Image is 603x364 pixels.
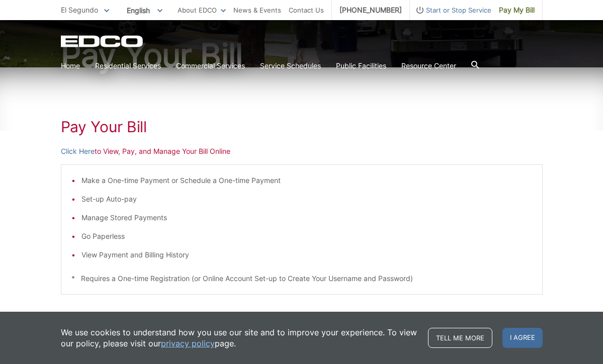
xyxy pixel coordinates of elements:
a: About EDCO [178,5,226,16]
a: Resource Center [401,60,456,71]
li: Go Paperless [81,231,532,242]
h1: Pay Your Bill [61,118,543,136]
a: Residential Services [95,60,161,71]
li: View Payment and Billing History [81,249,532,260]
p: We use cookies to understand how you use our site and to improve your experience. To view our pol... [61,327,418,349]
a: News & Events [233,5,281,16]
a: Click Here [61,146,95,157]
a: Commercial Services [176,60,245,71]
a: privacy policy [161,338,215,349]
a: Home [61,60,80,71]
p: to View, Pay, and Manage Your Bill Online [61,146,543,157]
li: Set-up Auto-pay [81,194,532,205]
p: * Requires a One-time Registration (or Online Account Set-up to Create Your Username and Password) [71,273,532,284]
li: Manage Stored Payments [81,212,532,223]
a: EDCD logo. Return to the homepage. [61,35,144,47]
p: - OR - [133,310,542,324]
li: Make a One-time Payment or Schedule a One-time Payment [81,175,532,186]
span: Pay My Bill [499,5,535,16]
span: El Segundo [61,6,98,14]
a: Contact Us [289,5,324,16]
a: Service Schedules [260,60,321,71]
span: English [119,2,170,19]
a: Public Facilities [336,60,386,71]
